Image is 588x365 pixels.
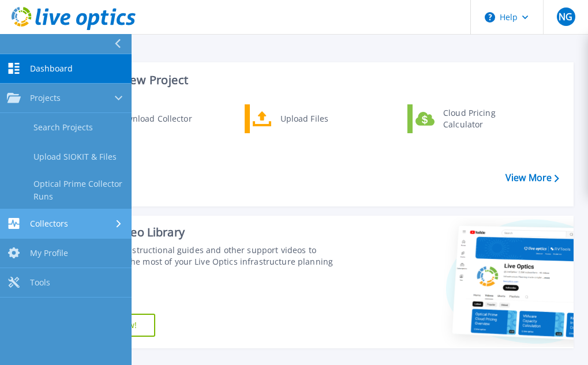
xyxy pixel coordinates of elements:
span: Collectors [30,219,68,229]
div: Download Collector [110,107,197,130]
div: Cloud Pricing Calculator [437,107,523,130]
span: Tools [30,277,50,288]
div: Support Video Library [68,225,334,240]
div: Upload Files [275,107,360,130]
a: View More [505,172,559,183]
a: Cloud Pricing Calculator [407,104,526,133]
a: Upload Files [245,104,363,133]
span: NG [559,12,572,21]
span: My Profile [30,248,68,258]
div: Find tutorials, instructional guides and other support videos to help you make the most of your L... [68,244,334,279]
h3: Start a New Project [82,74,559,86]
span: Dashboard [30,63,73,74]
a: Download Collector [81,104,200,133]
span: Projects [30,93,61,103]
